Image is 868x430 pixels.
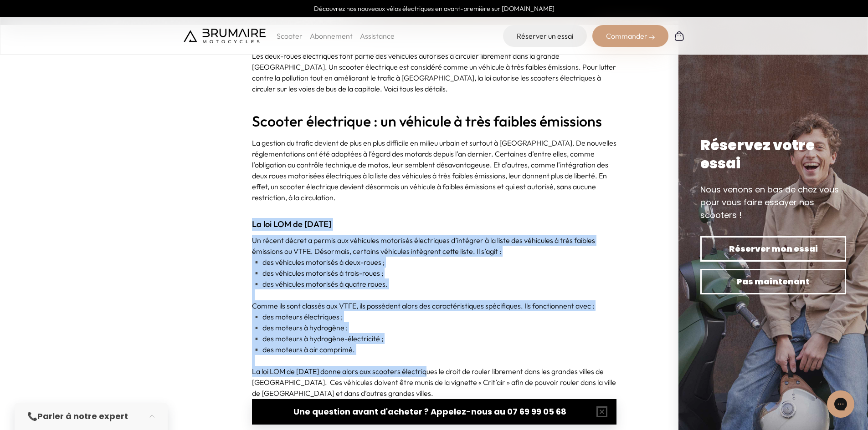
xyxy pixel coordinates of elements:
[252,219,331,229] strong: La loi LOM de [DATE]
[252,257,616,268] p: ▪️ des véhicules motorisés à deux-roues ;
[503,25,587,47] a: Réserver un essai
[184,29,266,43] img: Brumaire Motocycles
[252,112,602,130] strong: Scooter électrique : un véhicule à très faibles émissions
[310,31,353,40] a: Abonnement
[252,333,616,344] p: ▪️ des moteurs à hydrogène-électricité ;
[252,278,616,289] p: ▪️ des véhicules motorisés à quatre roues.
[252,137,616,203] p: La gestion du trafic devient de plus en plus difficile en milieu urbain et surtout à [GEOGRAPHIC_...
[649,35,655,40] img: right-arrow-2.png
[252,268,616,278] p: ▪️ des véhicules motorisés à trois-roues ;
[252,300,616,311] p: Comme ils sont classés aux VTFE, ils possèdent alors des caractéristiques spécifiques. Ils foncti...
[252,322,616,333] p: ▪️ des moteurs à hydrogène ;
[822,387,859,421] iframe: Gorgias live chat messenger
[674,30,685,41] img: Panier
[277,30,303,41] p: Scooter
[252,311,616,322] p: ▪️ des moteurs électriques ;
[360,31,395,40] a: Assistance
[592,25,668,47] div: Commander
[252,366,616,399] p: La loi LOM de [DATE] donne alors aux scooters électriques le droit de rouler librement dans les g...
[252,344,616,355] p: ▪️ des moteurs à air comprimé.
[252,51,616,94] p: Les deux-roues électriques font partie des véhicules autorisés à circuler librement dans la grand...
[252,415,504,425] strong: Une libre circulation sur les voies réservées au transport en commun
[252,235,616,257] p: Un récent décret a permis aux véhicules motorisés électriques d’intégrer à la liste des véhicules...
